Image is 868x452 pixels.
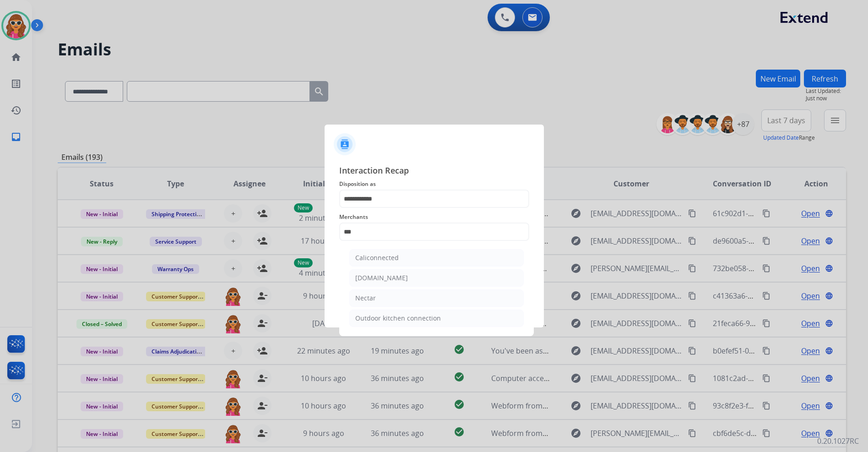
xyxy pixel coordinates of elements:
span: Interaction Recap [339,164,529,179]
span: Disposition as [339,179,529,190]
div: Caliconnected [355,253,399,262]
span: Merchants [339,212,529,223]
img: contactIcon [334,133,356,155]
div: Outdoor kitchen connection [355,314,441,323]
div: Nectar [355,294,376,303]
p: 0.20.1027RC [817,436,859,447]
div: [DOMAIN_NAME] [355,273,408,283]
